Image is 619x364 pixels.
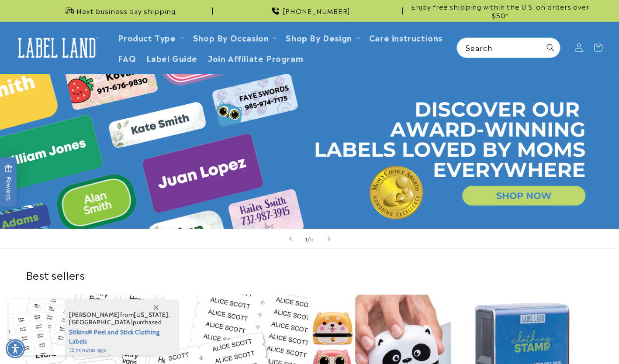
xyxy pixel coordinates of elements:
[203,48,308,68] a: Join Affiliate Program
[305,234,308,243] span: 1
[146,53,197,63] span: Label Guide
[310,234,314,243] span: 5
[118,31,176,43] a: Product Type
[13,34,100,61] img: Label Land
[364,27,448,48] a: Care instructions
[118,53,136,63] span: FAQ
[283,7,350,15] span: [PHONE_NUMBER]
[69,318,133,326] span: [GEOGRAPHIC_DATA]
[193,32,269,42] span: Shop By Occasion
[532,326,610,355] iframe: Gorgias live chat messenger
[407,2,594,19] span: Enjoy free shipping within the U.S. on orders over $50*
[369,32,443,42] span: Care instructions
[188,27,281,48] summary: Shop By Occasion
[10,31,104,65] a: Label Land
[113,27,188,48] summary: Product Type
[26,268,594,282] h2: Best sellers
[76,7,176,15] span: Next business day shipping
[541,38,560,57] button: Search
[280,27,363,48] summary: Shop By Design
[319,229,339,248] button: Next slide
[208,53,303,63] span: Join Affiliate Program
[69,311,170,326] span: from , purchased
[141,48,203,68] a: Label Guide
[113,48,142,68] a: FAQ
[281,229,300,248] button: Previous slide
[286,31,352,43] a: Shop By Design
[134,311,168,319] span: [US_STATE]
[69,311,120,319] span: [PERSON_NAME]
[308,234,310,243] span: /
[4,165,13,201] span: Rewards
[6,339,25,358] div: Accessibility Menu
